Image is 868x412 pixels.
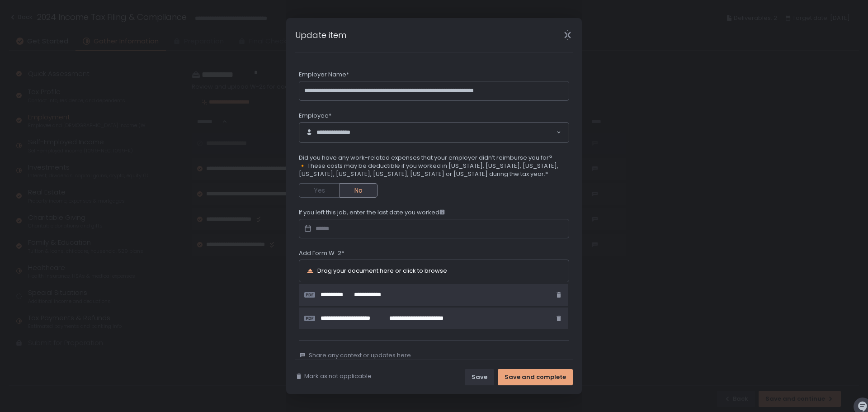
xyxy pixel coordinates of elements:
button: Save [465,369,494,385]
span: Employer Name* [299,71,349,79]
div: Drag your document here or click to browse [317,268,447,274]
span: Mark as not applicable [304,372,372,380]
div: Search for option [299,123,569,142]
span: Add Form W-2* [299,249,344,257]
button: Save and complete [498,369,573,385]
h1: Update item [295,29,346,41]
span: 🔸 These costs may be deductible if you worked in [US_STATE], [US_STATE], [US_STATE], [US_STATE], ... [299,162,569,178]
input: Search for option [354,128,556,137]
div: Close [553,30,582,40]
button: Mark as not applicable [295,372,372,380]
span: Share any context or updates here [309,351,411,360]
div: Save and complete [505,373,566,381]
span: If you left this job, enter the last date you worked [299,208,445,217]
div: Save [472,373,487,381]
span: Did you have any work-related expenses that your employer didn’t reimburse you for? [299,154,569,162]
span: Employee* [299,112,331,120]
input: Datepicker input [299,219,569,239]
button: Yes [299,183,340,198]
button: No [340,183,377,198]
